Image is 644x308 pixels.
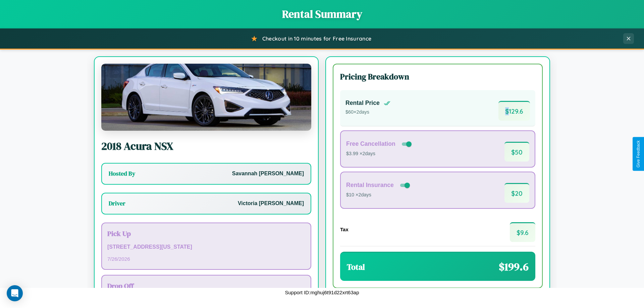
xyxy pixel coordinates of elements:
h3: Driver [109,199,125,207]
h3: Pick Up [107,229,305,238]
div: Open Intercom Messenger [7,285,23,301]
span: Checkout in 10 minutes for Free Insurance [262,35,371,42]
p: 7 / 26 / 2026 [107,254,305,263]
span: $ 20 [504,183,529,203]
p: Savannah [PERSON_NAME] [232,169,304,179]
span: $ 129.6 [498,101,530,121]
p: $3.99 × 2 days [346,149,413,158]
p: [STREET_ADDRESS][US_STATE] [107,242,305,252]
h4: Rental Insurance [346,182,394,189]
p: Victoria [PERSON_NAME] [238,199,304,208]
h3: Drop Off [107,281,305,291]
img: Acura NSX [101,64,311,131]
p: $10 × 2 days [346,191,411,199]
h3: Hosted By [109,170,135,178]
h4: Rental Price [345,100,380,107]
p: Support ID: mghuj6t91d22xrt63ap [285,288,359,297]
h4: Free Cancellation [346,140,395,147]
span: $ 9.6 [510,222,535,242]
h1: Rental Summary [7,7,637,21]
h3: Total [347,261,365,272]
span: $ 50 [504,142,529,162]
h3: Pricing Breakdown [340,71,535,82]
span: $ 199.6 [499,259,529,274]
h2: 2018 Acura NSX [101,139,311,153]
h4: Tax [340,227,348,232]
div: Give Feedback [636,140,641,168]
p: $ 60 × 2 days [345,108,390,117]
